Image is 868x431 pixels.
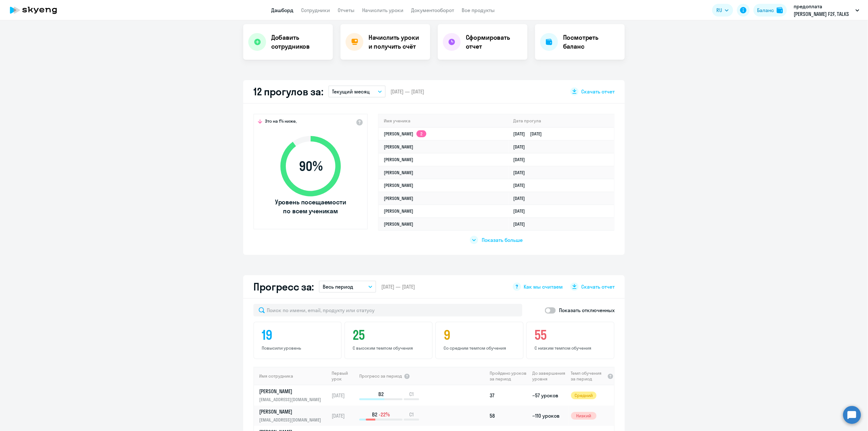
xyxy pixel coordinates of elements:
[444,327,517,343] h4: 9
[253,280,314,293] h2: Прогресс за:
[262,345,335,351] p: Повысили уровень
[462,7,495,13] a: Все продукты
[384,144,413,150] a: [PERSON_NAME]
[384,157,413,162] a: [PERSON_NAME]
[265,118,297,126] span: Это на 1% ниже,
[319,281,376,293] button: Весь период
[329,406,359,426] td: [DATE]
[524,283,563,290] span: Как мы считаем
[530,367,568,385] th: До завершения уровня
[259,416,325,423] p: [EMAIL_ADDRESS][DOMAIN_NAME]
[513,208,530,214] a: [DATE]
[338,7,355,13] a: Отчеты
[712,4,733,17] button: RU
[381,283,415,290] span: [DATE] — [DATE]
[329,367,359,385] th: Первый урок
[794,3,853,18] p: предоплата [PERSON_NAME] F2F, TALKS [DATE]-[DATE], НЛМК, ПАО
[379,411,390,418] span: -22%
[581,283,615,290] span: Скачать отчет
[487,406,530,426] td: 58
[328,86,386,98] button: Текущий месяц
[384,195,413,201] a: [PERSON_NAME]
[259,408,325,415] p: [PERSON_NAME]
[513,195,530,201] a: [DATE]
[262,327,335,343] h4: 19
[379,114,508,127] th: Имя ученика
[571,370,605,382] span: Темп обучения за период
[378,391,384,398] span: B2
[384,208,413,214] a: [PERSON_NAME]
[384,170,413,175] a: [PERSON_NAME]
[487,367,530,385] th: Пройдено уроков за период
[513,182,530,188] a: [DATE]
[372,411,377,418] span: B2
[271,33,328,51] h4: Добавить сотрудников
[559,306,615,314] p: Показать отключенных
[571,412,596,420] span: Низкий
[508,114,614,127] th: Дата прогула
[384,182,413,188] a: [PERSON_NAME]
[259,388,325,395] p: [PERSON_NAME]
[581,88,615,95] span: Скачать отчет
[253,85,323,98] h2: 12 прогулов за:
[253,304,522,317] input: Поиск по имени, email, продукту или статусу
[513,221,530,227] a: [DATE]
[777,7,783,13] img: balance
[323,283,353,291] p: Весь период
[384,221,413,227] a: [PERSON_NAME]
[411,7,454,13] a: Документооборот
[359,373,402,379] span: Прогресс за период
[274,159,347,174] span: 90 %
[353,327,426,343] h4: 25
[571,392,596,399] span: Средний
[409,411,414,418] span: C1
[513,131,547,137] a: [DATE][DATE]
[513,157,530,162] a: [DATE]
[534,345,608,351] p: С низким темпом обучения
[254,367,329,385] th: Имя сотрудника
[563,33,620,51] h4: Посмотреть баланс
[274,198,347,215] span: Уровень посещаемости по всем ученикам
[466,33,522,51] h4: Сформировать отчет
[301,7,330,13] a: Сотрудники
[534,327,608,343] h4: 55
[754,4,787,17] button: Балансbalance
[444,345,517,351] p: Со средним темпом обучения
[332,88,370,95] p: Текущий месяц
[384,131,426,137] a: [PERSON_NAME]2
[259,396,325,403] p: [EMAIL_ADDRESS][DOMAIN_NAME]
[391,88,424,95] span: [DATE] — [DATE]
[513,144,530,150] a: [DATE]
[353,345,426,351] p: С высоким темпом обучения
[369,33,424,51] h4: Начислить уроки и получить счёт
[259,388,329,403] a: [PERSON_NAME][EMAIL_ADDRESS][DOMAIN_NAME]
[271,7,293,13] a: Дашборд
[487,385,530,406] td: 37
[530,385,568,406] td: ~57 уроков
[513,170,530,175] a: [DATE]
[530,406,568,426] td: ~110 уроков
[757,6,774,14] div: Баланс
[329,385,359,406] td: [DATE]
[362,7,403,13] a: Начислить уроки
[482,236,523,243] span: Показать больше
[791,3,863,18] button: предоплата [PERSON_NAME] F2F, TALKS [DATE]-[DATE], НЛМК, ПАО
[417,130,426,137] app-skyeng-badge: 2
[259,408,329,423] a: [PERSON_NAME][EMAIL_ADDRESS][DOMAIN_NAME]
[717,6,722,14] span: RU
[409,391,414,398] span: C1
